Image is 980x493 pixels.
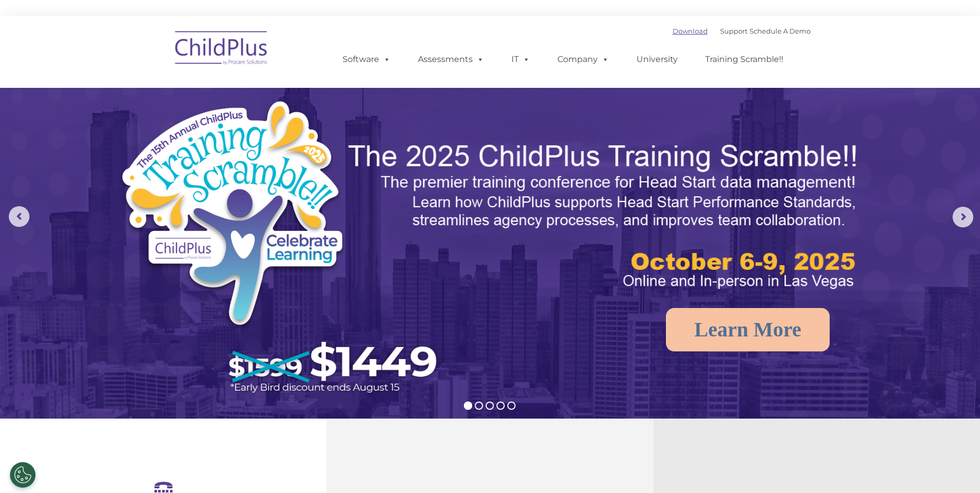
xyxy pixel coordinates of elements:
a: Schedule A Demo [750,27,811,35]
img: ChildPlus by Procare Solutions [170,24,273,75]
a: Training Scramble!! [695,49,794,70]
a: IT [501,49,540,70]
a: Assessments [408,49,494,70]
a: Download [673,27,708,35]
span: Last name [144,68,175,76]
font: | [673,27,811,35]
iframe: Chat Widget [811,381,980,493]
a: Support [720,27,748,35]
a: Company [547,49,619,70]
a: University [626,49,688,70]
a: Software [332,49,401,70]
span: Phone number [144,111,188,118]
button: Cookies Settings [10,462,36,488]
a: Learn More [666,308,830,351]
